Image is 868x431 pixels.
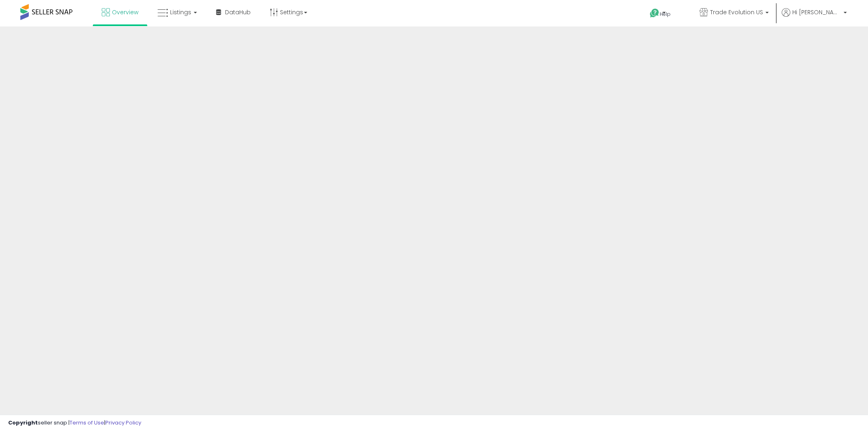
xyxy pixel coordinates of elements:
[112,8,138,16] span: Overview
[225,8,251,16] span: DataHub
[782,8,847,26] a: Hi [PERSON_NAME]
[710,8,763,16] span: Trade Evolution US
[643,2,687,26] a: Help
[170,8,191,16] span: Listings
[660,11,671,18] span: Help
[649,8,660,18] i: Get Help
[792,8,841,16] span: Hi [PERSON_NAME]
